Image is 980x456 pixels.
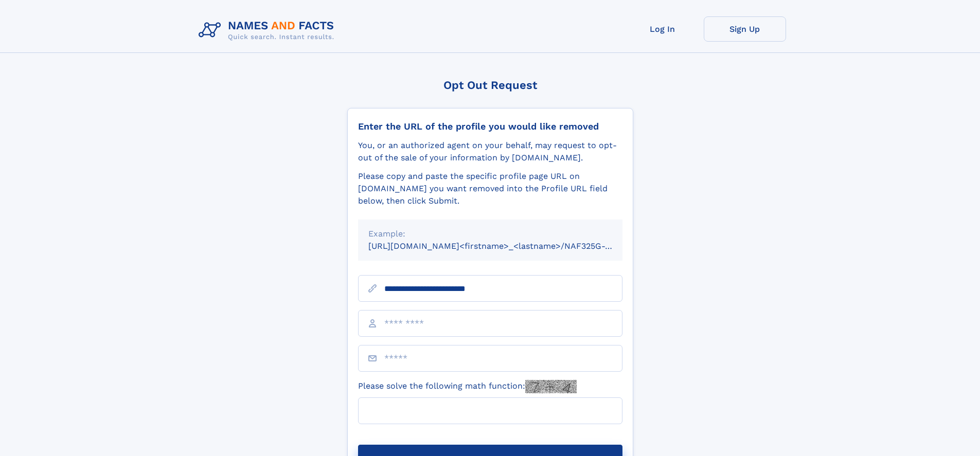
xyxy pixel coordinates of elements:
div: Example: [368,228,612,240]
div: Please copy and paste the specific profile page URL on [DOMAIN_NAME] you want removed into the Pr... [358,170,622,207]
label: Please solve the following math function: [358,380,577,393]
a: Log In [621,16,704,42]
img: Logo Names and Facts [194,16,343,44]
a: Sign Up [704,16,786,42]
div: Opt Out Request [347,79,633,92]
small: [URL][DOMAIN_NAME]<firstname>_<lastname>/NAF325G-xxxxxxxx [368,241,642,251]
div: You, or an authorized agent on your behalf, may request to opt-out of the sale of your informatio... [358,139,622,164]
div: Enter the URL of the profile you would like removed [358,121,622,132]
